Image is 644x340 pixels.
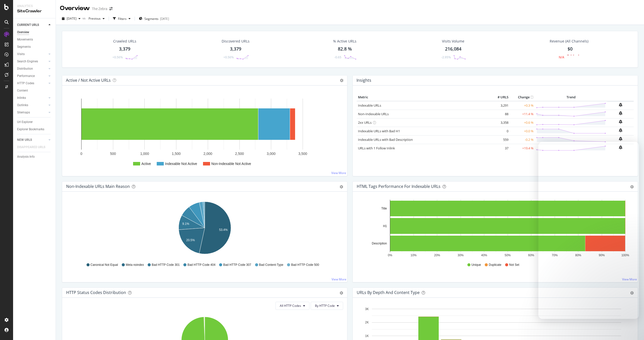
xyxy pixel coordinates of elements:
button: All HTTP Codes [275,302,309,310]
span: By HTTP Code [315,304,335,308]
span: Segments [144,17,158,21]
div: Segments [17,44,31,50]
div: Non-Indexable URLs Main Reason [66,184,130,189]
a: Outlinks [17,103,47,108]
div: CURRENT URLS [17,22,39,28]
div: Movements [17,37,33,42]
td: 88 [490,110,510,118]
text: Title [381,207,387,210]
div: Explorer Bookmarks [17,127,44,132]
text: 10% [411,253,417,257]
a: Overview [17,30,52,35]
a: 2xx URLs [358,120,372,125]
text: 1,000 [140,152,149,156]
div: Distribution [17,66,33,71]
div: bell-plus [619,128,622,132]
span: Bad Content-Type [259,263,284,267]
span: Not Set [509,263,519,267]
a: NEW URLS [17,137,47,143]
div: Analysis Info [17,154,35,159]
svg: A chart. [357,200,634,258]
div: SiteCrawler [17,8,52,14]
a: Segments [17,44,52,50]
text: 9.1% [182,222,189,226]
text: 30% [458,253,464,257]
text: 60% [528,253,534,257]
span: 2025 Oct. 3rd [67,16,76,21]
a: Indexable URLs with Bad H1 [358,129,400,133]
div: The Zebra [92,6,107,11]
a: Non-Indexable URLs [358,112,389,116]
div: % Active URLs [333,39,356,44]
span: $0 [568,46,573,52]
text: Description [372,242,387,245]
a: Url Explorer [17,119,52,125]
h4: Active / Not Active URLs [66,77,111,84]
div: 3,379 [119,46,130,52]
div: -2.95% [441,55,451,59]
text: 20.5% [186,238,195,242]
td: +0.0 % [510,127,535,135]
div: A chart. [66,94,343,172]
span: Bad HTTP Code 404 [187,263,215,267]
div: Discovered URLs [222,39,250,44]
a: Explorer Bookmarks [17,127,52,132]
span: Bad HTTP Code 301 [152,263,180,267]
h4: Insights [356,77,371,84]
div: Outlinks [17,103,28,108]
text: Indexable Not Active [165,162,197,166]
td: 37 [490,144,510,152]
div: bell-plus [619,111,622,115]
span: Bad HTTP Code 500 [291,263,319,267]
a: CURRENT URLS [17,22,47,28]
a: Movements [17,37,52,42]
div: +0.56% [223,55,234,59]
a: Distribution [17,66,47,71]
button: Segments[DATE] [137,15,171,23]
th: Trend [535,94,607,101]
div: 82.8 % [338,46,352,52]
a: Search Engines [17,59,47,64]
iframe: Intercom live chat [538,142,639,319]
a: Indexable URLs [358,103,381,108]
div: bell-plus [619,120,622,124]
div: 216,084 [445,46,461,52]
div: Overview [60,4,90,13]
td: 3,358 [490,118,510,127]
th: Metric [357,94,490,101]
div: Search Engines [17,59,38,64]
div: HTTP Codes [17,81,34,86]
a: DISAPPEARED URLS [17,145,50,150]
span: Duplicate [489,263,501,267]
div: 3,379 [230,46,241,52]
text: 3K [365,307,369,311]
a: Inlinks [17,95,47,101]
svg: A chart. [66,200,343,258]
div: Inlinks [17,95,26,101]
button: [DATE] [60,15,83,23]
button: Previous [87,15,107,23]
text: 53.4% [219,228,228,232]
div: gear [340,185,343,189]
text: 50% [505,253,511,257]
span: Meta noindex [126,263,144,267]
span: Revenue (All Channels) [550,39,588,44]
span: Unique [471,263,481,267]
text: 0% [388,253,392,257]
text: 2,500 [235,152,244,156]
td: +0.6 % [510,118,535,127]
a: Visits [17,52,47,57]
div: HTML Tags Performance for Indexable URLs [357,184,440,189]
td: +19.4 % [510,144,535,152]
th: # URLS [490,94,510,101]
div: gear [340,291,343,295]
div: -0.65 [334,55,341,59]
td: 3,291 [490,101,510,110]
text: 2K [365,321,369,324]
div: bell-plus [619,103,622,107]
a: HTTP Codes [17,81,47,86]
a: View More [332,277,346,281]
div: N/A [559,55,564,59]
td: +0.3 % [510,101,535,110]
